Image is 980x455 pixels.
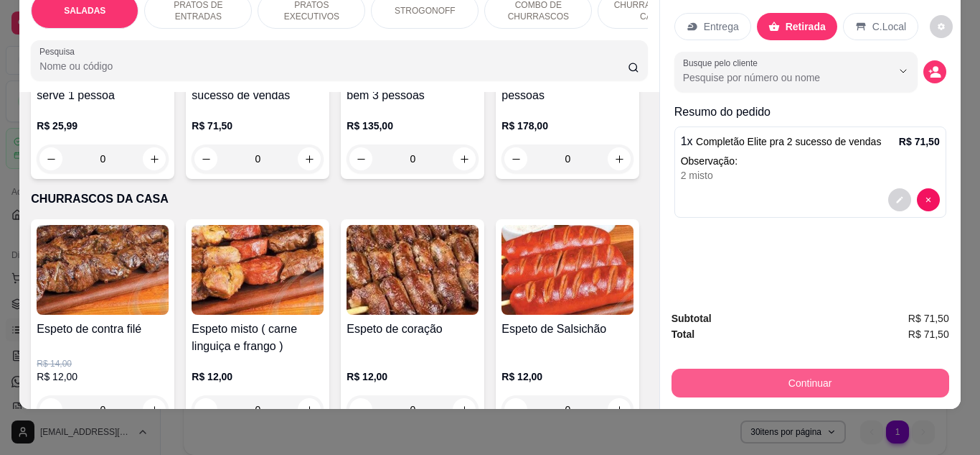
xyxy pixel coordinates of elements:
h4: Espeto de coração [347,321,479,338]
button: decrease-product-quantity [917,188,940,211]
input: Pesquisa [39,59,628,73]
button: decrease-product-quantity [39,147,62,170]
p: 1 x [681,133,882,150]
button: Continuar [672,369,949,397]
img: product-image [347,225,479,315]
button: increase-product-quantity [298,147,321,170]
h4: Espeto de contra filé [37,321,169,338]
button: increase-product-quantity [608,398,631,421]
button: decrease-product-quantity [39,398,62,421]
p: Observação: [681,154,940,168]
p: R$ 12,00 [501,369,633,384]
button: increase-product-quantity [298,398,321,421]
span: Completão Elite pra 2 sucesso de vendas [696,136,881,147]
p: R$ 12,00 [347,369,479,384]
h4: Espeto misto ( carne linguiça e frango ) [192,321,324,355]
strong: Subtotal [672,313,712,324]
img: product-image [37,225,169,315]
button: increase-product-quantity [143,147,166,170]
button: increase-product-quantity [143,398,166,421]
button: Show suggestions [892,60,915,83]
button: decrease-product-quantity [888,188,911,211]
p: R$ 12,00 [37,369,169,384]
p: R$ 25,99 [37,119,169,133]
label: Pesquisa [39,45,80,58]
div: 2 misto [681,168,940,183]
p: Entrega [704,19,739,34]
button: increase-product-quantity [608,147,631,170]
button: decrease-product-quantity [504,398,527,421]
p: R$ 12,00 [192,369,324,384]
img: product-image [192,225,324,315]
label: Busque pelo cliente [683,57,763,69]
span: R$ 71,50 [908,311,949,326]
button: decrease-product-quantity [194,147,217,170]
strong: Total [672,328,694,340]
button: increase-product-quantity [453,398,476,421]
button: decrease-product-quantity [930,15,953,38]
p: CHURRASCOS DA CASA [31,190,647,208]
button: decrease-product-quantity [194,398,217,421]
p: R$ 135,00 [347,119,479,133]
button: decrease-product-quantity [349,147,372,170]
p: C.Local [872,19,906,34]
p: Retirada [786,19,826,34]
p: Resumo do pedido [674,104,946,121]
p: R$ 178,00 [501,119,633,133]
input: Busque pelo cliente [683,70,869,85]
button: decrease-product-quantity [923,60,946,83]
p: R$ 71,50 [192,119,324,133]
p: SALADAS [64,5,105,17]
p: R$ 71,50 [899,134,940,149]
p: STROGONOFF [395,5,456,17]
button: decrease-product-quantity [504,147,527,170]
button: increase-product-quantity [453,147,476,170]
p: R$ 14,00 [37,358,169,369]
img: product-image [501,225,633,315]
button: decrease-product-quantity [349,398,372,421]
h4: Espeto de Salsichão [501,321,633,338]
span: R$ 71,50 [908,326,949,342]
